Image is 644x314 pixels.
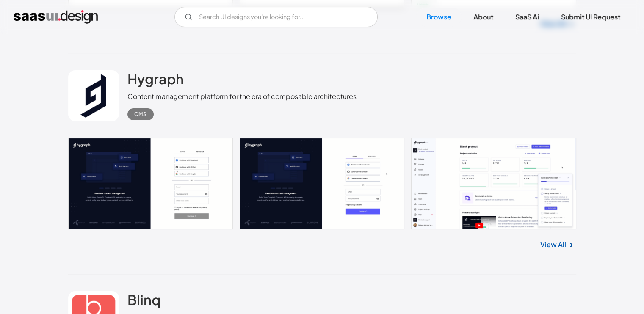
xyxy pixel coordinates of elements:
a: home [14,10,98,24]
input: Search UI designs you're looking for... [174,7,378,27]
a: Browse [416,8,462,26]
a: Blinq [127,291,160,312]
div: CMS [134,109,147,119]
a: SaaS Ai [505,8,549,26]
a: About [463,8,503,26]
form: Email Form [174,7,378,27]
a: View All [540,240,566,250]
h2: Blinq [127,291,160,308]
div: Content management platform for the era of composable architectures [127,91,357,102]
h2: Hygraph [127,70,184,87]
a: Submit UI Request [551,8,630,26]
a: Hygraph [127,70,184,91]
